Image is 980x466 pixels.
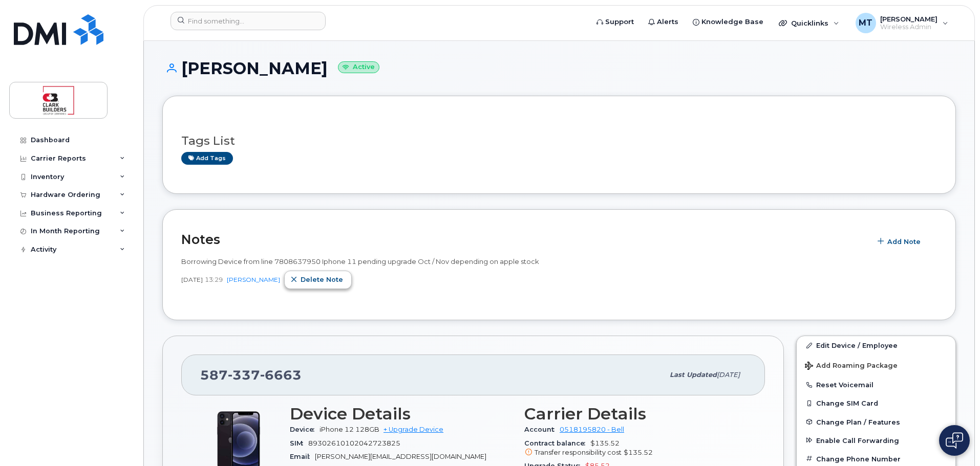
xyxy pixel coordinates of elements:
[301,275,343,284] span: Delete note
[946,432,963,449] img: Open chat
[887,237,921,247] span: Add Note
[524,426,560,433] span: Account
[560,426,624,433] a: 0518195820 - Bell
[524,439,590,447] span: Contract balance
[717,371,740,379] span: [DATE]
[181,232,866,247] h2: Notes
[315,453,486,460] span: [PERSON_NAME][EMAIL_ADDRESS][DOMAIN_NAME]
[384,426,443,433] a: + Upgrade Device
[535,449,622,456] span: Transfer responsibility cost
[181,275,203,284] span: [DATE]
[319,426,379,433] span: iPhone 12 128GB
[816,418,900,426] span: Change Plan / Features
[797,394,955,412] button: Change SIM Card
[816,436,899,444] span: Enable Call Forwarding
[290,439,308,447] span: SIM
[227,276,280,283] a: [PERSON_NAME]
[228,367,260,383] span: 337
[670,371,717,379] span: Last updated
[260,367,302,383] span: 6663
[290,453,315,460] span: Email
[871,232,929,251] button: Add Note
[308,439,400,447] span: 89302610102042723825
[200,367,302,383] span: 587
[338,61,379,73] small: Active
[797,375,955,394] button: Reset Voicemail
[181,257,539,265] span: Borrowing Device from line 7808637950 Iphone 11 pending upgrade Oct / Nov depending on apple stock
[797,336,955,354] a: Edit Device / Employee
[205,275,223,284] span: 13:29
[290,426,319,433] span: Device
[797,413,955,431] button: Change Plan / Features
[181,135,937,147] h3: Tags List
[624,449,653,456] span: $135.52
[524,405,747,423] h3: Carrier Details
[284,271,352,289] button: Delete note
[162,59,956,77] h1: [PERSON_NAME]
[290,405,512,423] h3: Device Details
[805,362,898,371] span: Add Roaming Package
[524,439,747,458] span: $135.52
[181,152,233,165] a: Add tags
[797,354,955,375] button: Add Roaming Package
[797,431,955,450] button: Enable Call Forwarding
